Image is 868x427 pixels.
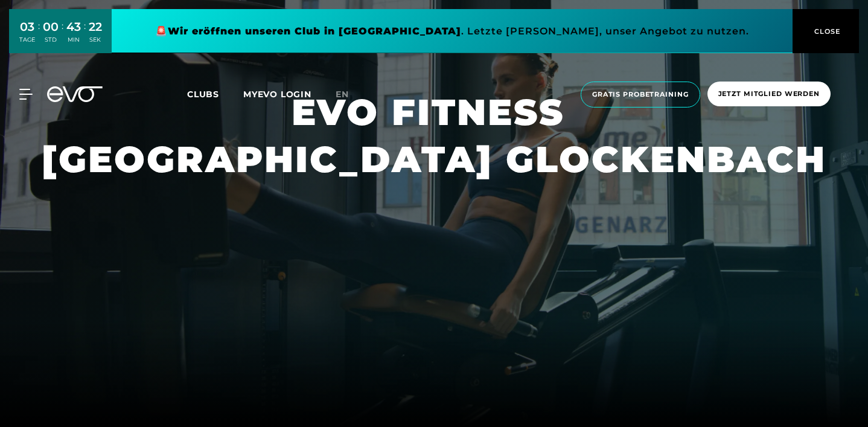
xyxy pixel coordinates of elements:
[66,18,81,36] div: 43
[38,19,40,51] div: :
[336,88,363,101] a: en
[187,88,243,100] a: Clubs
[793,9,859,53] button: CLOSE
[19,36,35,44] div: TAGE
[577,82,704,108] a: Gratis Probetraining
[187,89,219,100] span: Clubs
[43,18,59,36] div: 00
[811,26,841,37] span: CLOSE
[243,89,311,100] a: MYEVO LOGIN
[89,36,102,44] div: SEK
[592,89,689,100] span: Gratis Probetraining
[704,82,834,108] a: Jetzt Mitglied werden
[62,19,63,51] div: :
[42,89,826,183] h1: EVO FITNESS [GEOGRAPHIC_DATA] GLOCKENBACH
[89,18,102,36] div: 22
[19,18,35,36] div: 03
[66,36,81,44] div: MIN
[718,89,820,99] span: Jetzt Mitglied werden
[336,89,349,100] span: en
[84,19,86,51] div: :
[43,36,59,44] div: STD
